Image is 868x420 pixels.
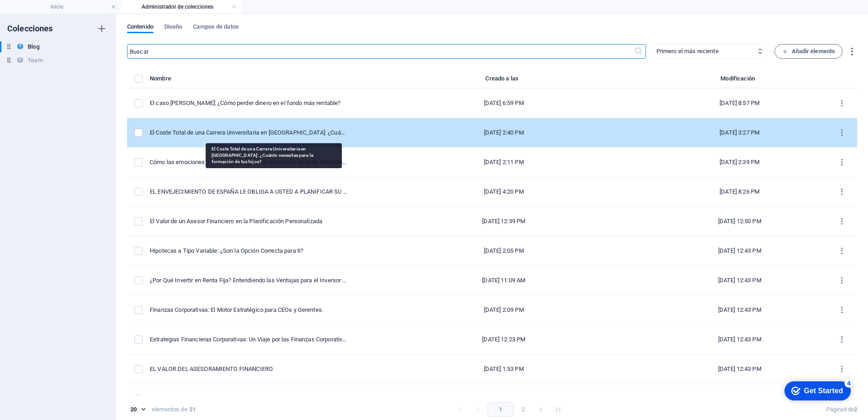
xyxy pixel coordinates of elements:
strong: 1 [844,406,847,413]
div: ¿Por Qué Invertir en Renta Fija? Entendiendo las Ventajas para el Inversor Actual [150,276,348,285]
h6: Blog [28,41,39,52]
div: [DATE] 2:11 PM [362,158,646,166]
div: [DATE] 12:23 PM [362,335,646,344]
button: Go to next page [533,402,548,417]
div: [DATE] 12:43 PM [660,335,819,344]
span: Contenido [127,21,153,34]
div: [DATE] 1:53 PM [362,365,646,373]
div: elementos de [152,405,187,414]
h4: Administrador de colecciones [121,2,242,12]
div: EL VALOR DEL ASESORAMIENTO FINANCIERO [150,365,348,373]
h6: Team [28,55,42,66]
div: Estrategias Financieras Corporativas: Un Viaje por las Finanzas Corporativas [150,335,348,344]
div: [DATE] 8:57 PM [660,99,819,107]
div: [DATE] 4:20 PM [362,188,646,196]
div: [DATE] 12:43 PM [660,276,819,285]
nav: pagination navigation [452,402,567,417]
strong: 2 [854,406,857,413]
div: 4 [67,2,76,11]
div: EL ENVEJECIMIENTO DE ESPAÑA LE OBLIGA A USTED A PLANIFICAR SU RETIRO [150,188,348,196]
div: Get Started [27,10,66,18]
div: [DATE] 2:05 PM [362,247,646,255]
i: Crear colección [96,23,107,34]
div: [DATE] 2:39 PM [660,158,819,166]
div: El Coste Total de una Carrera Universitaria en [GEOGRAPHIC_DATA]: ¿Cuánto necesitas para la forma... [150,129,348,137]
div: [DATE] 12:39 PM [362,217,646,225]
div: [DATE] 7:18 PM [362,395,646,403]
input: Buscar [127,44,634,59]
div: Página de [826,405,857,414]
th: Modificación [653,73,827,89]
div: [DATE] 12:43 PM [660,365,819,373]
div: Hipotecas a Tipo Variable: ¿Son la Opción Correcta para ti? [150,247,348,255]
div: [DATE] 11:09 AM [362,276,646,285]
button: Añadir elemento [774,44,843,59]
div: [DATE] 12:50 PM [660,217,819,225]
button: Go to page 2 [516,402,531,417]
th: Nombre [150,73,355,89]
span: Campos de datos [193,21,238,34]
div: EL VALOR DEL CAPITAL HUMANO EN LA PROTECCIÓN DEL PATRIMONIO FINANCIERO [150,395,348,403]
div: [DATE] 3:27 PM [660,129,819,137]
div: [DATE] 8:26 PM [660,188,819,196]
div: [DATE] 12:43 PM [660,306,819,314]
div: [DATE] 2:09 PM [362,306,646,314]
div: 20 [127,405,148,414]
div: [DATE] 12:43 PM [660,395,819,403]
div: [DATE] 6:59 PM [362,99,646,107]
span: Añadir elemento [782,46,835,57]
div: [DATE] 2:40 PM [362,129,646,137]
button: page 1 [488,402,513,417]
th: Creado a las [355,73,653,89]
strong: 21 [189,405,196,414]
span: Diseño [164,21,182,34]
div: [DATE] 12:43 PM [660,247,819,255]
div: Finanzas Corporativas: El Motor Estratégico para CEOs y Gerentes. [150,306,348,314]
h6: Colecciones [7,23,53,34]
button: Go to last page [551,402,565,417]
div: El Valor de un Asesor Financiero en la Planificación Personalizada [150,217,348,225]
div: El caso Magellan: ¿Cómo perder dinero en el fondo más rentable? [150,99,348,107]
div: Cómo las emociones y los sesgos cognitivos afectan la toma de decisiones en la inversión [150,158,348,166]
div: Get Started 4 items remaining, 20% complete [7,5,74,24]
